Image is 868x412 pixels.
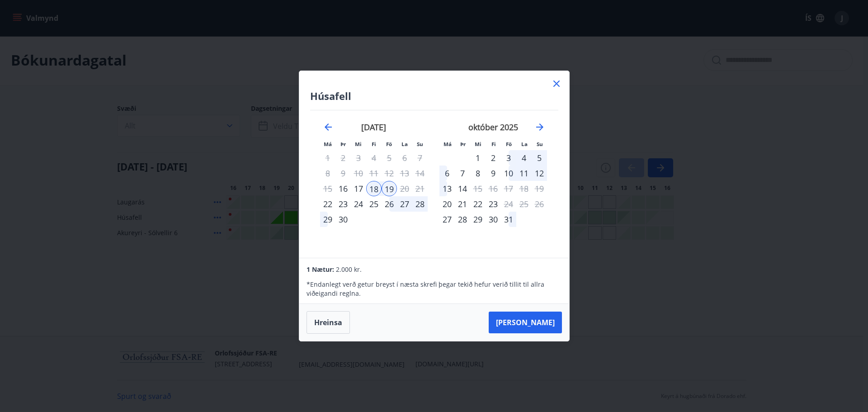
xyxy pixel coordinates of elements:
[470,166,486,181] div: 8
[351,166,366,181] td: Not available. miðvikudagur, 10. september 2025
[366,181,382,196] td: Selected as start date. fimmtudagur, 18. september 2025
[443,141,452,147] small: Má
[335,196,351,212] td: Choose þriðjudagur, 23. september 2025 as your check-in date. It’s available.
[516,196,532,212] td: Not available. laugardagur, 25. október 2025
[307,265,334,274] span: 1 Nætur:
[532,166,547,181] div: 12
[382,181,397,196] td: Selected as end date. föstudagur, 19. september 2025
[351,150,366,166] td: Not available. miðvikudagur, 3. september 2025
[534,122,545,133] div: Move forward to switch to the next month.
[351,196,366,212] div: 24
[323,122,334,133] div: Move backward to switch to the previous month.
[470,181,486,196] td: Choose miðvikudagur, 15. október 2025 as your check-in date. It’s available.
[401,141,408,147] small: La
[532,181,547,196] td: Not available. sunnudagur, 19. október 2025
[382,150,397,166] td: Not available. föstudagur, 5. september 2025
[439,181,455,196] div: 13
[351,181,366,196] td: Choose miðvikudagur, 17. september 2025 as your check-in date. It’s available.
[501,150,516,166] div: 3
[397,196,412,212] div: 27
[501,150,516,166] td: Choose föstudagur, 3. október 2025 as your check-in date. It’s available.
[489,312,562,333] button: [PERSON_NAME]
[470,166,486,181] td: Choose miðvikudagur, 8. október 2025 as your check-in date. It’s available.
[486,196,501,212] div: 23
[486,166,501,181] div: 9
[501,212,516,227] td: Choose föstudagur, 31. október 2025 as your check-in date. It’s available.
[455,212,470,227] div: 28
[516,166,532,181] div: 11
[516,181,532,196] td: Not available. laugardagur, 18. október 2025
[468,122,518,133] strong: október 2025
[439,212,455,227] td: Choose mánudagur, 27. október 2025 as your check-in date. It’s available.
[335,181,351,196] div: Aðeins innritun í boði
[455,196,470,212] td: Choose þriðjudagur, 21. október 2025 as your check-in date. It’s available.
[340,141,346,147] small: Þr
[366,181,382,196] div: 18
[486,150,501,166] td: Choose fimmtudagur, 2. október 2025 as your check-in date. It’s available.
[366,150,382,166] td: Not available. fimmtudagur, 4. september 2025
[397,150,412,166] td: Not available. laugardagur, 6. september 2025
[501,166,516,181] td: Choose föstudagur, 10. október 2025 as your check-in date. It’s available.
[486,196,501,212] td: Choose fimmtudagur, 23. október 2025 as your check-in date. It’s available.
[320,196,335,212] td: Choose mánudagur, 22. september 2025 as your check-in date. It’s available.
[532,150,547,166] div: 5
[439,181,455,196] td: Choose mánudagur, 13. október 2025 as your check-in date. It’s available.
[491,141,496,147] small: Fi
[486,212,501,227] td: Choose fimmtudagur, 30. október 2025 as your check-in date. It’s available.
[361,122,386,133] strong: [DATE]
[320,212,335,227] div: 29
[455,166,470,181] td: Choose þriðjudagur, 7. október 2025 as your check-in date. It’s available.
[455,166,470,181] div: 7
[366,196,382,212] div: 25
[324,141,332,147] small: Má
[439,196,455,212] td: Choose mánudagur, 20. október 2025 as your check-in date. It’s available.
[372,141,376,147] small: Fi
[532,166,547,181] td: Choose sunnudagur, 12. október 2025 as your check-in date. It’s available.
[320,166,335,181] td: Not available. mánudagur, 8. september 2025
[382,196,397,212] td: Choose föstudagur, 26. september 2025 as your check-in date. It’s available.
[532,196,547,212] td: Not available. sunnudagur, 26. október 2025
[501,196,516,212] td: Choose föstudagur, 24. október 2025 as your check-in date. It’s available.
[460,141,466,147] small: Þr
[307,280,561,298] p: * Endanlegt verð getur breyst í næsta skrefi þegar tekið hefur verið tillit til allra viðeigandi ...
[455,181,470,196] div: 14
[335,212,351,227] div: 30
[470,212,486,227] div: 29
[501,196,516,212] div: Aðeins útritun í boði
[417,141,423,147] small: Su
[355,141,362,147] small: Mi
[320,196,335,212] div: Aðeins innritun í boði
[486,150,501,166] div: 2
[320,212,335,227] td: Choose mánudagur, 29. september 2025 as your check-in date. It’s available.
[307,311,350,334] button: Hreinsa
[351,181,366,196] div: 17
[501,212,516,227] div: 31
[335,212,351,227] td: Choose þriðjudagur, 30. september 2025 as your check-in date. It’s available.
[439,196,455,212] div: Aðeins innritun í boði
[412,196,428,212] div: 28
[516,150,532,166] div: 4
[320,181,335,196] td: Not available. mánudagur, 15. september 2025
[335,166,351,181] td: Not available. þriðjudagur, 9. september 2025
[412,150,428,166] td: Not available. sunnudagur, 7. september 2025
[470,150,486,166] td: Choose miðvikudagur, 1. október 2025 as your check-in date. It’s available.
[521,141,528,147] small: La
[455,181,470,196] td: Choose þriðjudagur, 14. október 2025 as your check-in date. It’s available.
[397,166,412,181] td: Not available. laugardagur, 13. september 2025
[475,141,481,147] small: Mi
[335,196,351,212] div: 23
[486,166,501,181] td: Choose fimmtudagur, 9. október 2025 as your check-in date. It’s available.
[439,166,455,181] div: 6
[397,181,412,196] td: Not available. laugardagur, 20. september 2025
[351,196,366,212] td: Choose miðvikudagur, 24. september 2025 as your check-in date. It’s available.
[486,181,501,196] td: Not available. fimmtudagur, 16. október 2025
[335,181,351,196] td: Choose þriðjudagur, 16. september 2025 as your check-in date. It’s available.
[386,141,392,147] small: Fö
[366,166,382,181] td: Not available. fimmtudagur, 11. september 2025
[439,212,455,227] div: Aðeins innritun í boði
[439,166,455,181] td: Choose mánudagur, 6. október 2025 as your check-in date. It’s available.
[470,196,486,212] td: Choose miðvikudagur, 22. október 2025 as your check-in date. It’s available.
[366,196,382,212] td: Choose fimmtudagur, 25. september 2025 as your check-in date. It’s available.
[382,166,397,181] td: Not available. föstudagur, 12. september 2025
[382,181,397,196] div: Aðeins útritun í boði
